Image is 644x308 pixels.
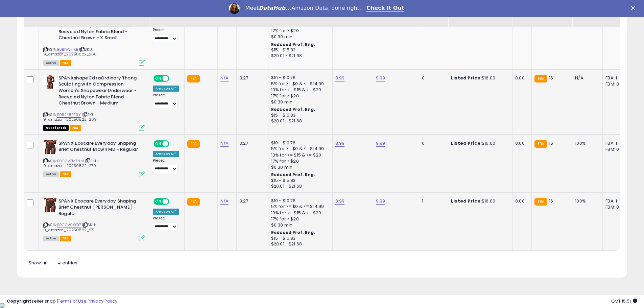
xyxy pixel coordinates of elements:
[605,204,628,210] div: FBM: 0
[43,158,98,168] span: | SKU: 9_amazon_20250822_270
[271,216,327,222] div: 17% for > $20
[376,140,385,147] a: 9.99
[271,146,327,152] div: 5% for >= $0 & <= $14.99
[271,152,327,158] div: 10% for >= $15 & <= $20
[605,198,628,204] div: FBA: 1
[220,75,229,81] a: N/A
[335,198,345,205] a: 8.99
[220,140,229,147] a: N/A
[575,198,597,204] div: 100%
[58,298,87,304] a: Terms of Use
[168,75,179,81] span: OFF
[239,75,263,81] div: 3.27
[57,158,84,164] a: B0CCV7M78M
[534,75,547,82] small: FBA
[271,172,315,177] b: Reduced Prof. Rng.
[271,236,327,241] div: $15 - $15.83
[451,198,507,204] div: $16.00
[168,141,179,146] span: OFF
[187,140,200,148] small: FBA
[335,140,345,147] a: 8.99
[422,198,443,204] div: 1
[549,75,553,81] span: 16
[271,178,327,184] div: $15 - $15.83
[271,75,327,81] div: $10 - $10.76
[605,75,628,81] div: FBA: 1
[153,151,179,157] div: Amazon AI *
[57,112,81,118] a: B0B248RF3Y
[153,216,179,231] div: Preset:
[549,140,553,146] span: 16
[7,298,31,304] strong: Copyright
[534,140,547,148] small: FBA
[271,164,327,170] div: $0.30 min
[7,298,117,305] div: seller snap | |
[187,75,200,82] small: FBA
[43,75,57,89] img: 31UFzFD2yaL._SL40_.jpg
[187,198,200,206] small: FBA
[245,5,361,11] div: Meet Amazon Data, done right.
[168,198,179,204] span: OFF
[220,198,229,205] a: N/A
[43,112,97,122] span: | SKU: 9_amazon_20250822_269
[239,140,263,146] div: 3.27
[271,81,327,87] div: 5% for >= $0 & <= $14.99
[43,171,59,177] span: All listings currently available for purchase on Amazon
[43,236,59,241] span: All listings currently available for purchase on Amazon
[57,47,78,52] a: B0B1WJ71KB
[43,198,57,212] img: 41yE5eZl-TL._SL40_.jpg
[271,53,327,59] div: $20.01 - $21.68
[153,93,179,108] div: Preset:
[451,75,507,81] div: $16.00
[271,230,315,235] b: Reduced Prof. Rng.
[60,60,71,66] span: FBA
[43,140,57,154] img: 41yE5eZl-TL._SL40_.jpg
[153,158,179,173] div: Preset:
[451,140,507,146] div: $16.00
[271,210,327,216] div: 10% for >= $15 & <= $20
[43,47,97,57] span: | SKU: 9_amazon_20250822_268
[534,198,547,206] small: FBA
[451,140,482,146] b: Listed Price:
[57,222,81,228] a: B0CCV9XXB7
[575,75,597,81] div: N/A
[549,198,553,204] span: 16
[58,75,141,108] b: SPANXshape ExtraOrdinary Thong - Sculpting with Compression - Women's Shapewear Underwear - Recyc...
[271,87,327,93] div: 10% for >= $15 & <= $20
[451,198,482,204] b: Listed Price:
[43,125,69,131] span: All listings that are currently out of stock and unavailable for purchase on Amazon
[271,28,327,34] div: 17% for > $20
[271,106,315,112] b: Reduced Prof. Rng.
[153,86,179,92] div: Amazon AI *
[605,146,628,152] div: FBM: 0
[271,222,327,228] div: $0.30 min
[60,171,71,177] span: FBA
[60,236,71,241] span: FBA
[631,6,638,10] div: Close
[154,75,163,81] span: ON
[575,140,597,146] div: 100%
[43,60,59,66] span: All listings currently available for purchase on Amazon
[58,198,141,219] b: SPANX Ecocare Everyday Shaping Brief Chestnut [PERSON_NAME] - Regular
[259,5,291,11] i: DataHub...
[43,198,145,241] div: ASIN:
[70,125,81,131] span: FBA
[58,140,141,155] b: SPANX Ecocare Everyday Shaping Brief Chestnut Brown MD - Regular
[376,198,385,205] a: 9.99
[153,28,179,43] div: Preset:
[605,81,628,87] div: FBM: 0
[422,140,443,146] div: 0
[43,75,145,130] div: ASIN:
[154,141,163,146] span: ON
[422,75,443,81] div: 0
[88,298,117,304] a: Privacy Policy
[271,184,327,189] div: $20.01 - $21.68
[271,47,327,53] div: $15 - $15.83
[271,93,327,99] div: 17% for > $20
[515,198,526,204] div: 0.00
[154,198,163,204] span: ON
[271,42,315,47] b: Reduced Prof. Rng.
[271,34,327,40] div: $0.30 min
[451,75,482,81] b: Listed Price:
[43,140,145,176] div: ASIN:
